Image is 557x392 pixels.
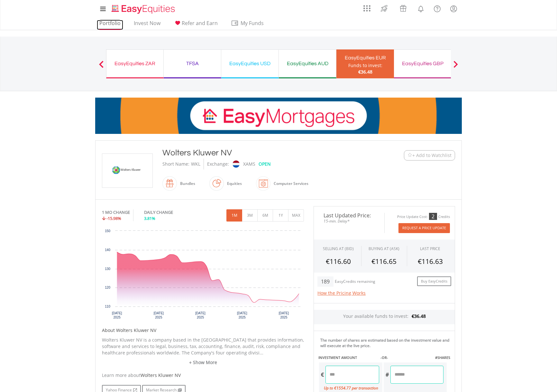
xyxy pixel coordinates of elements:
[207,159,229,170] div: Exchange:
[319,213,379,218] span: Last Updated Price:
[168,59,217,68] div: TFSA
[103,154,151,187] img: EQU.NL.WKL.png
[358,69,372,75] span: €36.48
[371,257,397,266] span: €116.65
[398,59,447,68] div: EasyEquities GBP
[413,2,429,14] a: Notifications
[418,257,443,266] span: €116.63
[226,209,242,222] button: 1M
[162,147,364,159] div: Wolters Kluwer NV
[363,5,370,12] img: grid-menu-icon.svg
[131,20,163,30] a: Invest Now
[237,311,247,319] text: [DATE] 2025
[435,355,450,360] label: #SHARES
[398,3,408,13] img: vouchers-v2.svg
[95,64,108,70] button: Previous
[320,337,452,348] div: The number of shares are estimated based on the investment value and will execute at the live price.
[335,279,375,285] div: EasyCredits remaining
[326,257,351,266] span: €116.60
[319,218,379,224] span: 15-min. Delay*
[102,359,304,366] a: + Show More
[314,310,455,324] div: Your available funds to invest:
[397,214,428,219] div: Price Update Cost:
[110,4,178,14] img: EasyEquities_Logo.png
[105,267,110,271] text: 130
[429,2,445,14] a: FAQ's and Support
[231,19,273,27] span: My Funds
[319,366,325,384] div: €
[105,286,110,289] text: 120
[102,337,304,356] p: Wolters Kluwer NV is a company based in the [GEOGRAPHIC_DATA] that provides information, software...
[233,161,240,168] img: xams.png
[112,311,122,319] text: [DATE] 2025
[162,159,189,170] div: Short Name:
[412,313,426,319] span: €36.48
[110,59,160,68] div: EasyEquities ZAR
[412,152,452,159] span: + Add to Watchlist
[317,290,366,296] a: How the Pricing Works
[317,276,333,287] div: 189
[380,355,388,360] label: -OR-
[340,53,390,62] div: EasyEquities EUR
[105,248,110,252] text: 140
[445,2,462,16] a: My Profile
[270,176,308,191] div: Computer Services
[141,372,181,378] span: Wolters Kluwer NV
[105,305,110,308] text: 110
[95,98,462,134] img: EasyMortage Promotion Banner
[144,215,155,221] span: 3.81%
[102,209,130,215] div: 1 MO CHANGE
[323,246,354,251] div: SELLING AT (BID)
[97,20,123,30] a: Portfolio
[404,150,455,161] button: Watchlist + Add to Watchlist
[369,246,399,251] span: BUYING AT (ASK)
[259,159,271,170] div: OPEN
[182,20,218,27] span: Refer and Earn
[177,176,195,191] div: Bundles
[273,209,288,222] button: 1Y
[449,64,462,70] button: Next
[283,59,332,68] div: EasyEquities AUD
[242,209,258,222] button: 3M
[171,20,220,30] a: Refer and Earn
[420,246,440,251] div: LAST PRICE
[144,209,195,215] div: DAILY CHANGE
[417,276,451,286] a: Buy EasyCredits
[106,215,121,221] span: -15.98%
[398,223,450,233] button: Request A Price Update
[384,366,390,384] div: #
[154,311,164,319] text: [DATE] 2025
[191,159,200,170] div: WKL
[348,62,382,69] div: Funds to invest:
[102,372,304,379] div: Learn more about
[359,2,375,12] a: AppsGrid
[109,2,178,14] a: Home page
[225,59,275,68] div: EasyEquities USD
[438,214,450,219] div: Credits
[407,153,412,158] img: Watchlist
[429,213,437,220] div: 2
[224,176,242,191] div: Equities
[102,228,304,324] svg: Interactive chart
[288,209,304,222] button: MAX
[105,229,110,233] text: 150
[318,355,357,360] label: INVESTMENT AMOUNT
[102,327,304,334] h5: About Wolters Kluwer NV
[102,228,304,324] div: Chart. Highcharts interactive chart.
[279,311,289,319] text: [DATE] 2025
[243,159,255,170] div: XAMS
[394,2,413,13] a: Vouchers
[379,3,389,13] img: thrive-v2.svg
[257,209,273,222] button: 6M
[195,311,205,319] text: [DATE] 2025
